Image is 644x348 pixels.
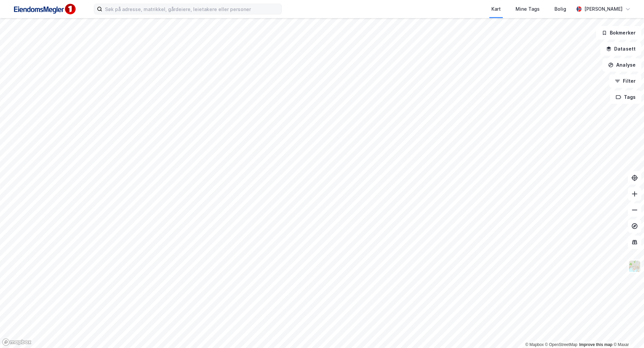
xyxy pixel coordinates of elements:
div: [PERSON_NAME] [584,5,623,13]
iframe: Chat Widget [610,316,644,348]
img: F4PB6Px+NJ5v8B7XTbfpPpyloAAAAASUVORK5CYII= [11,2,78,17]
div: Mine Tags [516,5,540,13]
div: Kart [491,5,501,13]
input: Søk på adresse, matrikkel, gårdeiere, leietakere eller personer [102,4,281,14]
div: Bolig [554,5,566,13]
div: Kontrollprogram for chat [610,316,644,348]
